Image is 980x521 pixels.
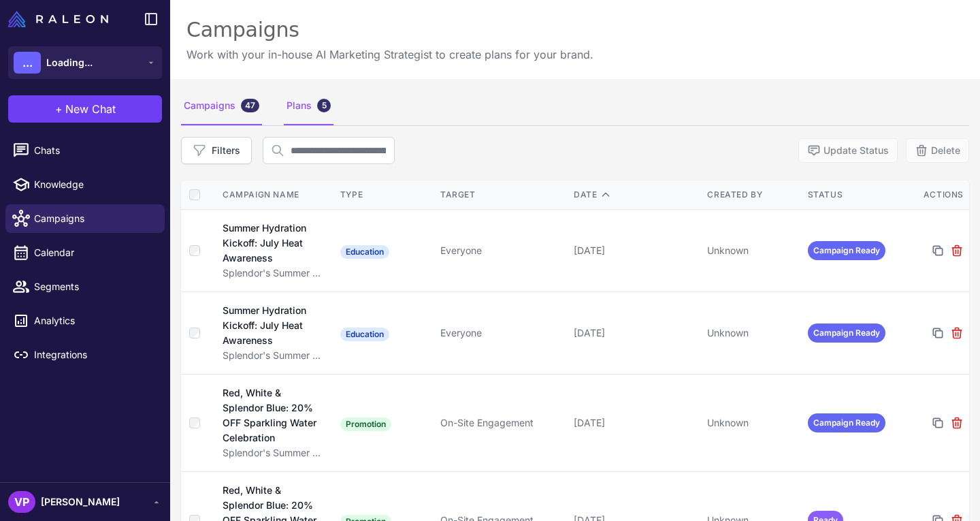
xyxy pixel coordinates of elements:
div: Everyone [440,326,563,341]
span: Knowledge [34,177,154,192]
span: [PERSON_NAME] [41,494,120,509]
div: Splendor's Summer Hydration Excellence: [DATE] Campaign Plan [223,445,327,460]
div: 47 [241,99,259,112]
div: ... [14,52,41,74]
a: Analytics [5,306,165,335]
div: 5 [317,99,331,112]
button: Delete [906,138,969,163]
div: [DATE] [574,243,696,258]
a: Calendar [5,238,165,267]
a: Knowledge [5,170,165,199]
div: Status [808,189,897,201]
span: Campaign Ready [808,241,885,260]
span: Campaign Ready [808,323,885,343]
div: Date [574,189,696,201]
div: On-Site Engagement [440,415,563,430]
button: Update Status [798,138,898,163]
div: Unknown [707,243,796,258]
span: Chats [34,143,154,158]
span: + [55,101,63,117]
span: Campaign Ready [808,413,885,432]
img: Raleon Logo [8,11,108,27]
span: Integrations [34,347,154,362]
div: Campaigns [186,16,593,44]
div: Unknown [707,415,796,430]
div: Splendor's Summer Hydration Excellence: [DATE] Campaign Plan [223,348,327,363]
span: Promotion [340,417,391,431]
div: [DATE] [574,415,696,430]
span: Calendar [34,245,154,260]
div: VP [8,491,35,513]
div: Plans [284,87,333,125]
div: Summer Hydration Kickoff: July Heat Awareness [223,221,319,266]
div: Campaigns [181,87,262,125]
div: Summer Hydration Kickoff: July Heat Awareness [223,303,319,348]
button: Filters [181,137,252,164]
div: Unknown [707,326,796,341]
div: Type [340,189,429,201]
div: Target [440,189,563,201]
div: Created By [707,189,796,201]
span: Campaigns [34,211,154,226]
span: Loading... [46,55,93,70]
th: Actions [902,180,969,210]
div: Campaign Name [223,189,327,201]
span: Segments [34,279,154,294]
button: ...Loading... [8,46,162,79]
p: Work with your in-house AI Marketing Strategist to create plans for your brand. [186,46,593,63]
a: Chats [5,136,165,165]
a: Campaigns [5,204,165,233]
a: Integrations [5,341,165,369]
button: +New Chat [8,95,162,123]
span: New Chat [65,101,116,117]
span: Education [340,245,389,259]
div: Splendor's Summer Hydration Excellence: [DATE] Campaign Plan [223,266,327,281]
span: Education [340,328,389,341]
div: [DATE] [574,326,696,341]
a: Segments [5,272,165,301]
span: Analytics [34,313,154,328]
div: Everyone [440,243,563,258]
div: Red, White & Splendor Blue: 20% OFF Sparkling Water Celebration [223,385,321,445]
